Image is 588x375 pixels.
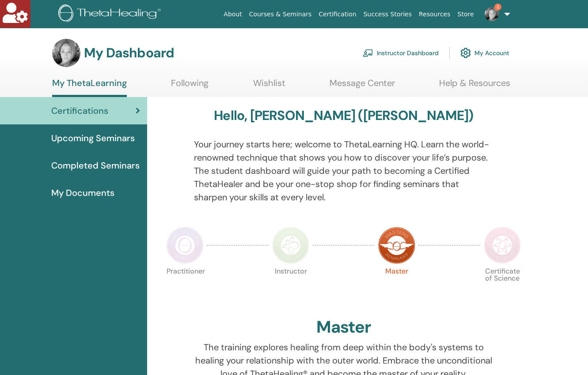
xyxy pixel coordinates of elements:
[272,227,309,264] img: Instructor
[84,45,174,61] h3: My Dashboard
[363,43,439,63] a: Instructor Dashboard
[214,108,473,124] h3: Hello, [PERSON_NAME] ([PERSON_NAME])
[439,78,510,95] a: Help & Resources
[171,78,209,95] a: Following
[272,268,309,305] p: Instructor
[316,317,371,337] h2: Master
[484,227,521,264] img: Certificate of Science
[460,45,471,60] img: cog.svg
[360,6,415,22] a: Success Stories
[315,6,360,22] a: Certification
[253,78,285,95] a: Wishlist
[378,268,415,305] p: Master
[454,6,478,22] a: Store
[167,268,204,305] p: Practitioner
[51,186,114,199] span: My Documents
[415,6,454,22] a: Resources
[378,227,415,264] img: Master
[52,39,80,67] img: default.jpg
[51,159,140,172] span: Completed Seminars
[460,43,509,63] a: My Account
[220,6,245,22] a: About
[485,7,499,21] img: default.jpg
[194,138,493,204] p: Your journey starts here; welcome to ThetaLearning HQ. Learn the world-renowned technique that sh...
[51,104,108,117] span: Certifications
[52,78,127,97] a: My ThetaLearning
[167,227,204,264] img: Practitioner
[363,49,373,57] img: chalkboard-teacher.svg
[484,268,521,305] p: Certificate of Science
[494,4,501,11] span: 2
[330,78,395,95] a: Message Center
[51,131,135,145] span: Upcoming Seminars
[58,4,164,24] img: logo.png
[246,6,315,22] a: Courses & Seminars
